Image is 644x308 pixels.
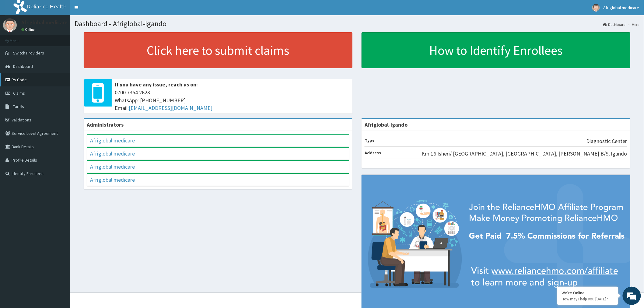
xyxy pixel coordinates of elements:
[562,290,614,296] div: We're Online!
[13,50,44,56] span: Switch Providers
[75,20,639,28] h1: Dashboard - Afriglobal-Igando
[592,4,600,12] img: User Image
[13,90,25,96] span: Claims
[90,163,135,170] a: Afriglobal medicare
[422,150,627,158] p: Km 16 Isheri/ [GEOGRAPHIC_DATA], [GEOGRAPHIC_DATA], [PERSON_NAME] B/S, Igando
[21,27,36,32] a: Online
[90,137,135,144] a: Afriglobal medicare
[626,22,639,27] li: Here
[365,150,381,156] b: Address
[129,104,212,111] a: [EMAIL_ADDRESS][DOMAIN_NAME]
[3,18,17,32] img: User Image
[365,121,408,128] strong: Afriglobal-Igando
[13,64,33,69] span: Dashboard
[365,138,375,143] b: Type
[603,22,626,27] a: Dashboard
[21,20,68,25] p: Afriglobal medicare
[586,137,627,145] p: Diagnostic Center
[115,89,349,112] span: 0700 7354 2623 WhatsApp: [PHONE_NUMBER] Email:
[84,32,352,68] a: Click here to submit claims
[362,32,630,68] a: How to Identify Enrollees
[87,121,124,128] b: Administrators
[90,176,135,183] a: Afriglobal medicare
[13,104,24,109] span: Tariffs
[115,81,198,88] b: If you have any issue, reach us on:
[90,150,135,157] a: Afriglobal medicare
[562,296,614,302] p: How may I help you today?
[604,5,639,10] span: Afriglobal medicare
